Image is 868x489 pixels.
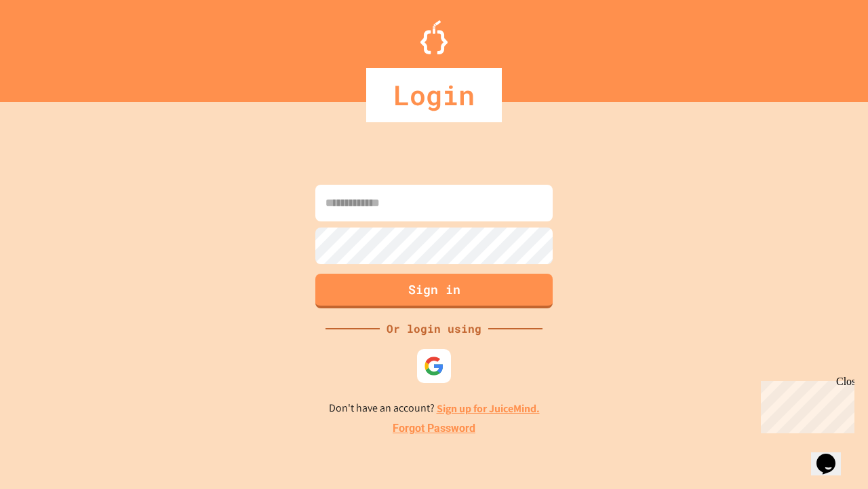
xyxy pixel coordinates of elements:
iframe: chat widget [811,435,854,475]
div: Chat with us now!Close [5,5,94,86]
div: Login [366,68,502,122]
a: Forgot Password [393,420,475,437]
a: Sign up for JuiceMind. [437,401,540,416]
iframe: chat widget [755,376,854,433]
img: Logo.svg [420,20,448,54]
div: Or login using [380,321,488,337]
button: Sign in [315,274,553,308]
p: Don't have an account? [329,400,540,417]
img: google-icon.svg [424,356,444,376]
